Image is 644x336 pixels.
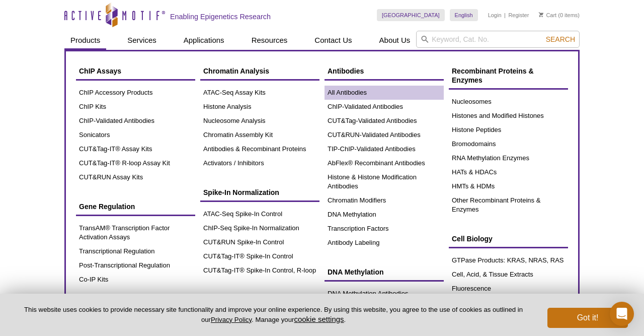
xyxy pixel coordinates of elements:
[449,95,568,109] a: Nucleosomes
[170,12,271,21] h2: Enabling Epigenetics Research
[325,61,444,81] a: Antibodies
[211,316,252,323] a: Privacy Policy
[328,67,364,75] span: Antibodies
[325,142,444,156] a: TIP-ChIP-Validated Antibodies
[200,290,319,309] a: Sonication Products
[325,86,444,100] a: All Antibodies
[543,35,578,44] button: Search
[76,244,195,258] a: Transcriptional Regulation
[449,282,568,296] a: Fluorescence
[76,258,195,273] a: Post-Transcriptional Regulation
[76,114,195,128] a: ChIP-Validated Antibodies
[325,128,444,142] a: CUT&RUN-Validated Antibodies
[452,67,534,84] span: Recombinant Proteins & Enzymes
[325,170,444,193] a: Histone & Histone Modification Antibodies
[178,31,230,50] a: Applications
[449,193,568,217] a: Other Recombinant Proteins & Enzymes
[539,12,556,19] a: Cart
[450,9,478,21] a: English
[325,222,444,236] a: Transcription Factors
[76,142,195,156] a: CUT&Tag-IT® Assay Kits
[76,128,195,142] a: Sonicators
[121,31,163,50] a: Services
[203,188,279,196] span: Spike-In Normalization
[200,100,319,114] a: Histone Analysis
[449,151,568,165] a: RNA Methylation Enzymes
[539,9,580,21] li: (0 items)
[200,86,319,100] a: ATAC-Seq Assay Kits
[488,12,502,19] a: Login
[200,128,319,142] a: Chromatin Assembly Kit
[325,208,444,222] a: DNA Methylation
[200,114,319,128] a: Nucleosome Analysis
[546,35,575,43] span: Search
[504,9,506,21] li: |
[449,137,568,151] a: Bromodomains
[200,142,319,156] a: Antibodies & Recombinant Proteins
[76,197,195,216] a: Gene Regulation
[416,31,580,48] input: Keyword, Cat. No.
[200,221,319,235] a: ChIP-Seq Spike-In Normalization
[76,156,195,170] a: CUT&Tag-IT® R-loop Assay Kit
[508,12,529,19] a: Register
[325,156,444,170] a: AbFlex® Recombinant Antibodies
[294,315,344,323] button: cookie settings
[449,253,568,267] a: GTPase Products: KRAS, NRAS, RAS
[449,109,568,123] a: Histones and Modified Histones
[79,203,135,211] span: Gene Regulation
[610,302,634,326] div: Open Intercom Messenger
[64,31,106,50] a: Products
[449,61,568,90] a: Recombinant Proteins & Enzymes
[449,165,568,179] a: HATs & HDACs
[547,308,628,328] button: Got it!
[452,235,493,243] span: Cell Biology
[200,235,319,249] a: CUT&RUN Spike-In Control
[308,31,358,50] a: Contact Us
[373,31,417,50] a: About Us
[325,114,444,128] a: CUT&Tag-Validated Antibodies
[16,305,531,324] p: This website uses cookies to provide necessary site functionality and improve your online experie...
[449,123,568,137] a: Histone Peptides
[377,9,445,21] a: [GEOGRAPHIC_DATA]
[200,263,319,278] a: CUT&Tag-IT® Spike-In Control, R-loop
[76,170,195,184] a: CUT&RUN Assay Kits
[76,273,195,287] a: Co-IP Kits
[76,86,195,100] a: ChIP Accessory Products
[200,183,319,202] a: Spike-In Normalization
[325,236,444,250] a: Antibody Labeling
[325,262,444,282] a: DNA Methylation
[325,287,444,301] a: DNA Methylation Antibodies
[539,12,543,17] img: Your Cart
[325,193,444,208] a: Chromatin Modifiers
[449,267,568,282] a: Cell, Acid, & Tissue Extracts
[76,221,195,244] a: TransAM® Transcription Factor Activation Assays
[449,179,568,193] a: HMTs & HDMs
[200,207,319,221] a: ATAC-Seq Spike-In Control
[200,156,319,170] a: Activators / Inhibitors
[203,67,269,75] span: Chromatin Analysis
[76,61,195,81] a: ChIP Assays
[76,100,195,114] a: ChIP Kits
[200,249,319,263] a: CUT&Tag-IT® Spike-In Control
[328,268,383,276] span: DNA Methylation
[325,100,444,114] a: ChIP-Validated Antibodies
[79,67,121,75] span: ChIP Assays
[246,31,294,50] a: Resources
[200,61,319,81] a: Chromatin Analysis
[449,229,568,248] a: Cell Biology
